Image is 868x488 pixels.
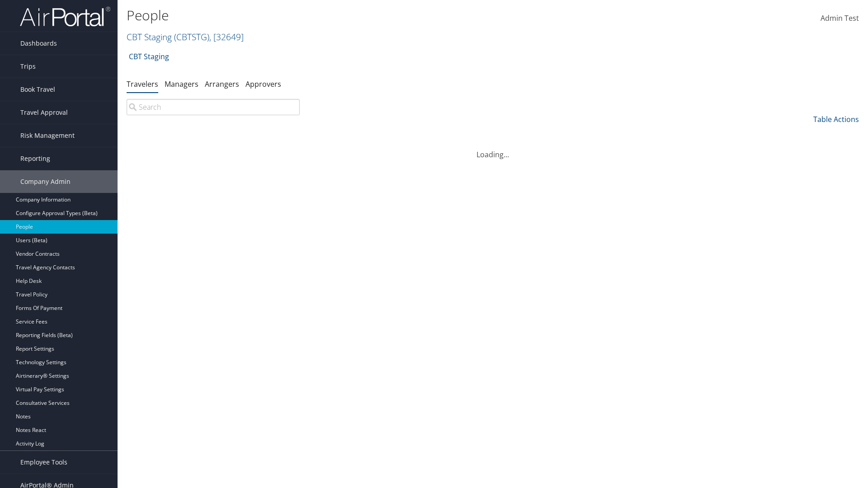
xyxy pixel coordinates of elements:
a: Approvers [245,79,281,89]
span: ( CBTSTG ) [174,31,209,43]
span: Company Admin [20,170,71,193]
input: Search [127,99,300,115]
span: Employee Tools [20,451,67,474]
a: CBT Staging [129,47,169,66]
span: Trips [20,55,36,78]
span: Risk Management [20,124,75,147]
a: CBT Staging [127,31,244,43]
a: Managers [165,79,198,89]
span: Book Travel [20,78,55,101]
span: Admin Test [821,13,859,23]
span: Travel Approval [20,101,68,124]
a: Travelers [127,79,158,89]
a: Arrangers [205,79,239,89]
a: Table Actions [813,114,859,124]
h1: People [127,6,615,25]
span: Reporting [20,147,50,170]
a: Admin Test [821,5,859,33]
img: airportal-logo.png [20,6,110,27]
div: Loading... [127,138,859,160]
span: Dashboards [20,32,57,55]
span: , [ 32649 ] [209,31,244,43]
